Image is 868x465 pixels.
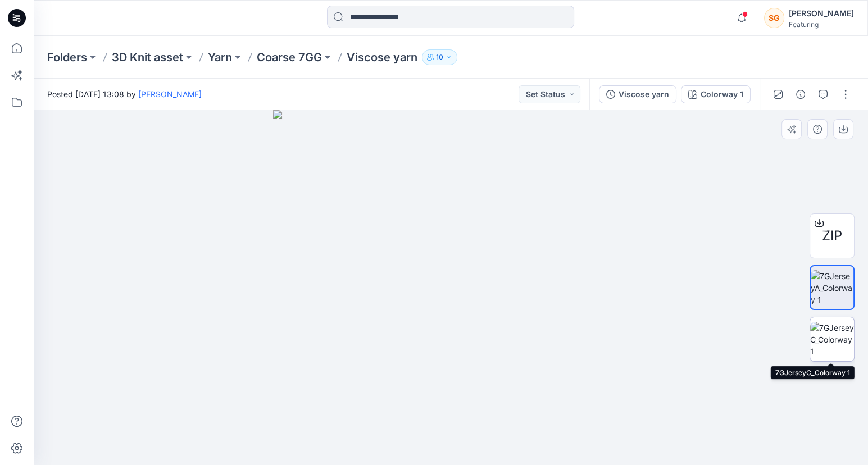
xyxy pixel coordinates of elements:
div: [PERSON_NAME] [789,7,854,20]
button: Details [792,85,810,103]
img: eyJhbGciOiJIUzI1NiIsImtpZCI6IjAiLCJzbHQiOiJzZXMiLCJ0eXAiOiJKV1QifQ.eyJkYXRhIjp7InR5cGUiOiJzdG9yYW... [273,110,628,465]
button: Viscose yarn [599,85,676,103]
a: Folders [47,49,87,65]
div: SG [764,8,784,28]
a: Yarn [208,49,232,65]
span: Posted [DATE] 13:08 by [47,88,202,100]
button: Colorway 1 [681,85,751,103]
a: 3D Knit asset [112,49,183,65]
p: Viscose yarn [347,49,417,65]
img: 7GJerseyA_Colorway 1 [811,270,853,306]
span: ZIP [822,226,842,246]
p: 10 [436,51,443,63]
a: Coarse 7GG [257,49,322,65]
img: 7GJerseyC_Colorway 1 [810,322,854,357]
a: [PERSON_NAME] [138,89,202,99]
div: Featuring [789,20,854,29]
div: Viscose yarn [619,88,669,101]
div: Colorway 1 [701,88,743,101]
button: 10 [422,49,457,65]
